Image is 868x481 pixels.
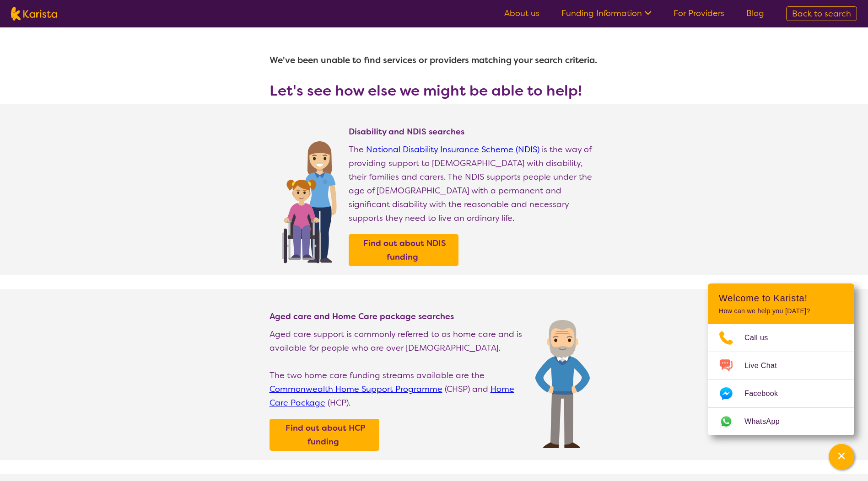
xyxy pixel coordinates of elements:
img: Karista logo [11,7,57,21]
img: Find NDIS and Disability services and providers [279,135,340,263]
a: National Disability Insurance Scheme (NDIS) [366,144,539,155]
p: How can we help you [DATE]? [719,307,843,315]
h1: We've been unable to find services or providers matching your search criteria. [270,49,599,71]
ul: Choose channel [708,324,854,435]
a: Blog [746,8,764,19]
a: Funding Information [561,8,652,19]
a: Find out about NDIS funding [351,236,456,264]
span: WhatsApp [744,415,791,428]
span: Live Chat [744,359,788,373]
h4: Aged care and Home Care package searches [270,311,526,322]
h4: Disability and NDIS searches [349,126,599,137]
span: Back to search [792,8,851,19]
p: The two home care funding streams available are the (CHSP) and (HCP). [270,369,526,410]
a: Back to search [786,6,857,21]
img: Find Age care and home care package services and providers [535,320,590,448]
div: Channel Menu [708,283,854,435]
h2: Welcome to Karista! [719,293,843,304]
span: Call us [744,331,779,345]
a: For Providers [674,8,724,19]
b: Find out about NDIS funding [363,238,446,262]
a: About us [504,8,539,19]
span: Facebook [744,387,789,401]
button: Channel Menu [829,444,854,470]
h3: Let's see how else we might be able to help! [270,82,599,99]
p: Aged care support is commonly referred to as home care and is available for people who are over [... [270,327,526,355]
p: The is the way of providing support to [DEMOGRAPHIC_DATA] with disability, their families and car... [349,143,599,225]
a: Commonwealth Home Support Programme [270,384,442,395]
b: Find out about HCP funding [286,422,365,447]
a: Find out about HCP funding [272,421,377,449]
a: Web link opens in a new tab. [708,408,854,435]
